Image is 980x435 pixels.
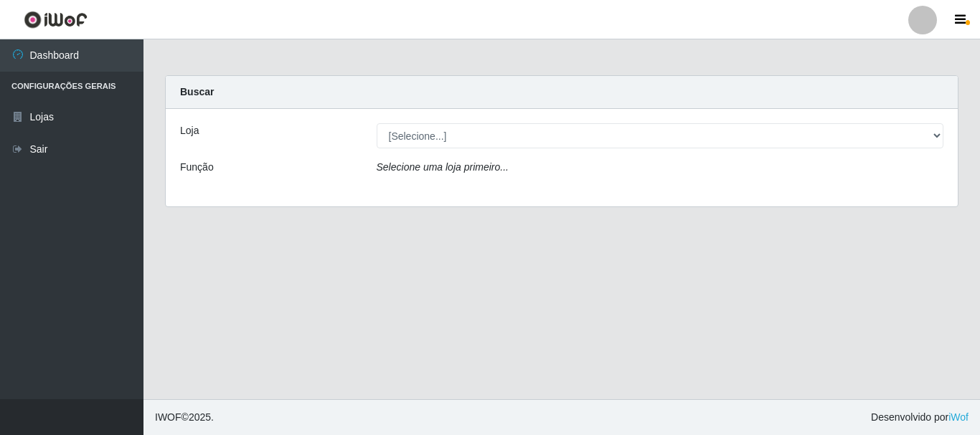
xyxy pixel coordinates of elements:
span: © 2025 . [155,410,214,425]
span: Desenvolvido por [871,410,969,425]
label: Loja [180,123,199,138]
i: Selecione uma loja primeiro... [377,161,509,173]
span: IWOF [155,411,182,423]
a: iWof [948,411,969,423]
strong: Buscar [180,86,214,97]
label: Função [180,160,214,175]
img: CoreUI Logo [24,11,88,29]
